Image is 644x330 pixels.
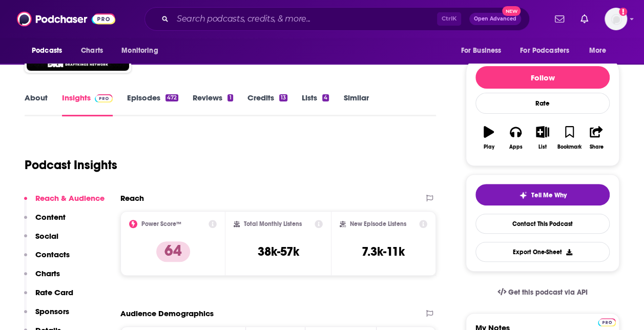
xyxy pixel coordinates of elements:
span: Logged in as amooers [605,8,627,30]
div: Bookmark [557,144,581,150]
h2: Audience Demographics [120,308,214,318]
button: Sponsors [24,306,69,325]
button: open menu [453,41,514,60]
p: Reach & Audience [35,193,105,203]
h3: 38k-57k [257,244,299,259]
h2: Reach [120,193,144,203]
button: Rate Card [24,287,73,306]
button: open menu [582,41,619,60]
button: Content [24,212,66,231]
button: open menu [114,41,171,60]
h1: Podcast Insights [25,157,117,173]
a: Get this podcast via API [489,280,596,305]
img: tell me why sparkle [519,191,527,199]
button: Show profile menu [605,8,627,30]
button: Export One-Sheet [475,242,610,262]
a: Similar [343,93,368,116]
a: Credits13 [247,93,287,116]
a: Reviews1 [193,93,233,116]
img: User Profile [605,8,627,30]
button: Bookmark [556,119,583,156]
span: Get this podcast via API [508,288,588,297]
div: 472 [165,94,178,101]
p: Social [35,231,58,241]
div: Apps [509,144,523,150]
div: Share [589,144,603,150]
button: tell me why sparkleTell Me Why [475,184,610,205]
button: Follow [475,66,610,89]
a: Show notifications dropdown [551,10,568,28]
button: Open AdvancedNew [469,13,521,25]
span: New [502,6,521,16]
span: More [589,44,607,58]
span: For Business [461,44,501,58]
img: Podchaser Pro [598,318,616,326]
p: Contacts [35,250,70,259]
p: Charts [35,269,60,278]
img: Podchaser - Follow, Share and Rate Podcasts [17,9,115,29]
p: Rate Card [35,287,73,297]
a: Show notifications dropdown [576,10,592,28]
p: Content [35,212,66,222]
a: Charts [74,41,109,60]
div: Play [484,144,494,150]
a: Contact This Podcast [475,214,610,234]
div: Rate [475,93,610,114]
span: Tell Me Why [531,191,567,199]
svg: Add a profile image [619,8,627,16]
img: Podchaser Pro [95,94,113,102]
button: Play [475,119,502,156]
span: Open Advanced [474,16,516,22]
span: Charts [81,44,103,58]
div: 1 [227,94,233,101]
button: open menu [513,41,584,60]
button: Share [583,119,610,156]
div: 4 [322,94,329,101]
button: Social [24,231,58,250]
span: Podcasts [32,44,62,58]
div: Search podcasts, credits, & more... [144,7,530,31]
button: open menu [25,41,75,60]
input: Search podcasts, credits, & more... [173,11,437,27]
span: For Podcasters [520,44,569,58]
button: Apps [502,119,529,156]
span: Ctrl K [437,12,461,26]
button: Contacts [24,250,70,269]
a: Lists4 [302,93,329,116]
div: 13 [279,94,287,101]
a: InsightsPodchaser Pro [62,93,113,116]
a: Pro website [598,317,616,326]
h2: New Episode Listens [350,220,406,228]
p: Sponsors [35,306,69,316]
h2: Total Monthly Listens [244,220,302,228]
button: Charts [24,269,60,287]
button: List [529,119,556,156]
button: Reach & Audience [24,193,105,212]
a: Episodes472 [127,93,178,116]
h2: Power Score™ [141,220,181,228]
div: List [538,144,547,150]
h3: 7.3k-11k [362,244,405,259]
p: 64 [156,241,190,262]
a: About [25,93,48,116]
span: Monitoring [121,44,158,58]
